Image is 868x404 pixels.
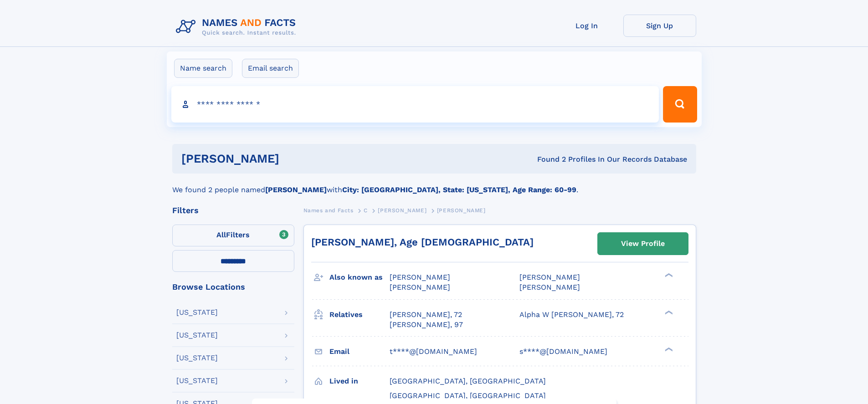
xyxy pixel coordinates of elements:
[172,283,294,291] div: Browse Locations
[342,185,576,194] b: City: [GEOGRAPHIC_DATA], State: [US_STATE], Age Range: 60-99
[265,185,327,194] b: [PERSON_NAME]
[311,236,534,248] a: [PERSON_NAME], Age [DEMOGRAPHIC_DATA]
[519,283,580,291] span: [PERSON_NAME]
[663,309,673,315] div: ❯
[598,233,688,255] a: View Profile
[176,309,218,316] div: [US_STATE]
[390,391,546,400] span: [GEOGRAPHIC_DATA], [GEOGRAPHIC_DATA]
[378,205,426,216] a: [PERSON_NAME]
[176,354,218,362] div: [US_STATE]
[390,320,463,330] a: [PERSON_NAME], 97
[623,15,696,37] a: Sign Up
[172,206,294,215] div: Filters
[519,273,580,281] span: [PERSON_NAME]
[663,272,673,278] div: ❯
[303,205,354,216] a: Names and Facts
[550,15,623,37] a: Log In
[172,15,303,39] img: Logo Names and Facts
[329,373,390,389] h3: Lived in
[621,233,665,254] div: View Profile
[171,86,659,123] input: search input
[519,310,624,320] a: Alpha W [PERSON_NAME], 72
[329,270,390,285] h3: Also known as
[390,273,450,281] span: [PERSON_NAME]
[364,207,368,214] span: C
[174,59,232,78] label: Name search
[176,377,218,384] div: [US_STATE]
[390,283,450,291] span: [PERSON_NAME]
[172,174,696,195] div: We found 2 people named with .
[329,344,390,359] h3: Email
[390,377,546,385] span: [GEOGRAPHIC_DATA], [GEOGRAPHIC_DATA]
[181,153,408,164] h1: [PERSON_NAME]
[242,59,299,78] label: Email search
[176,332,218,339] div: [US_STATE]
[437,207,486,214] span: [PERSON_NAME]
[216,230,226,239] span: All
[364,205,368,216] a: C
[172,225,294,246] label: Filters
[329,307,390,322] h3: Relatives
[378,207,426,214] span: [PERSON_NAME]
[408,154,687,164] div: Found 2 Profiles In Our Records Database
[390,310,462,320] a: [PERSON_NAME], 72
[663,86,697,123] button: Search Button
[663,346,673,352] div: ❯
